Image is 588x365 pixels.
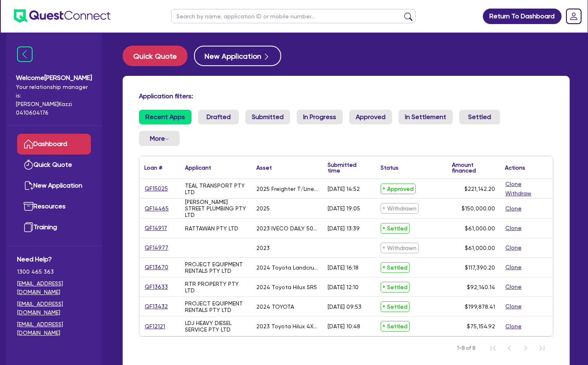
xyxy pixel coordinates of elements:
div: [DATE] 14:52 [328,186,360,192]
div: [DATE] 10:48 [328,323,360,330]
div: PROJECT EQUIPMENT RENTALS PTY LTD [185,261,247,274]
a: Settled [459,110,500,124]
span: Settled [381,282,410,292]
div: [DATE] 13:39 [328,225,360,232]
a: [EMAIL_ADDRESS][DOMAIN_NAME] [17,279,91,296]
img: resources [24,201,33,211]
span: Withdrawn [381,203,418,214]
button: Clone [505,179,522,189]
a: QF13670 [144,263,169,272]
a: Recent Apps [139,110,192,124]
a: [EMAIL_ADDRESS][DOMAIN_NAME] [17,320,91,337]
a: Dropdown toggle [563,6,584,27]
div: 2024 Toyota Hilux SR5 [256,284,317,290]
button: First Page [485,340,501,356]
span: Your relationship manager is: [PERSON_NAME] Kazzi 0410604176 [16,83,92,117]
div: Submitted time [328,162,363,173]
img: quick-quote [24,160,33,170]
span: Settled [381,223,410,234]
span: $92,140.14 [467,284,495,290]
span: Settled [381,262,410,273]
a: Submitted [245,110,290,124]
div: Amount financed [452,162,495,173]
button: Clone [505,243,522,252]
div: RTR PROPERTY PTY LTD [185,281,247,294]
div: [DATE] 09:53 [328,303,361,310]
a: Drafted [198,110,239,124]
button: Next Page [518,340,534,356]
button: Clone [505,322,522,331]
button: Clone [505,282,522,292]
img: icon-menu-close [17,46,33,62]
a: Approved [349,110,392,124]
span: Settled [381,321,410,332]
a: In Settlement [399,110,453,124]
div: LDJ HEAVY DIESEL SERVICE PTY LTD [185,320,247,333]
div: [DATE] 12:10 [328,284,359,290]
span: 1-8 of 8 [457,344,475,352]
span: $61,000.00 [465,225,495,232]
div: Status [381,165,399,170]
div: 2024 Toyota Landcruiser LC79 V8 GXL Single Cab Chassis [256,264,318,271]
div: Applicant [185,165,211,170]
div: TEAL TRANSPORT PTY LTD [185,182,247,195]
a: Return To Dashboard [483,9,562,24]
div: 2023 Toyota Hilux 4X4 SR TD Extra Cab Chassis Auto [256,323,318,330]
div: PROJECT EQUIPMENT RENTALS PTY LTD [185,300,247,313]
a: QF14977 [144,243,169,252]
span: Welcome [PERSON_NAME] [16,73,92,83]
div: [DATE] 19:05 [328,205,360,212]
div: 2023 IVECO DAILY 50C18 [256,225,318,232]
div: Actions [505,165,525,170]
button: Withdraw [505,189,532,198]
a: New Application [17,175,91,196]
button: Clone [505,263,522,272]
div: Loan # [144,165,162,170]
a: In Progress [297,110,343,124]
a: Quick Quote [123,46,194,66]
img: training [24,222,33,232]
span: $117,390.20 [465,264,495,271]
span: 1300 465 363 [17,268,91,276]
a: QF14465 [144,204,169,213]
a: QF12121 [144,322,165,331]
a: QF13432 [144,302,168,311]
button: Clone [505,302,522,311]
div: Asset [256,165,272,170]
div: [DATE] 16:18 [328,264,359,271]
div: RATTAWAN PTY LTD [185,225,238,232]
span: $61,000.00 [465,245,495,251]
span: Withdrawn [381,243,418,253]
div: 2025 [256,205,270,212]
button: New Application [194,46,281,66]
a: QF13633 [144,282,168,292]
div: 2024 TOYOTA [256,303,294,310]
a: Dashboard [17,134,91,155]
button: Quick Quote [123,46,187,66]
img: new-application [24,181,33,190]
a: Quick Quote [17,155,91,175]
a: [EMAIL_ADDRESS][DOMAIN_NAME] [17,300,91,317]
span: Approved [381,184,416,194]
button: Clone [505,204,522,213]
span: $221,142.20 [465,186,495,192]
span: Need Help? [17,254,91,264]
div: [PERSON_NAME] STREET PLUMBING PTY LTD [185,199,247,218]
button: Clone [505,223,522,233]
div: 2023 [256,245,270,251]
div: 2025 Freighter T/Liner Tag [256,186,318,192]
span: $150,000.00 [462,205,495,212]
img: quest-connect-logo-blue [14,9,110,23]
a: Resources [17,196,91,217]
button: Dropdown toggle [139,131,180,146]
span: Settled [381,301,410,312]
a: Training [17,217,91,238]
button: Previous Page [501,340,518,356]
a: QF15025 [144,184,168,193]
span: $75,154.92 [467,323,495,330]
a: QF14917 [144,223,167,233]
button: Last Page [534,340,550,356]
span: $199,878.41 [465,303,495,310]
h4: Application filters: [139,92,553,100]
